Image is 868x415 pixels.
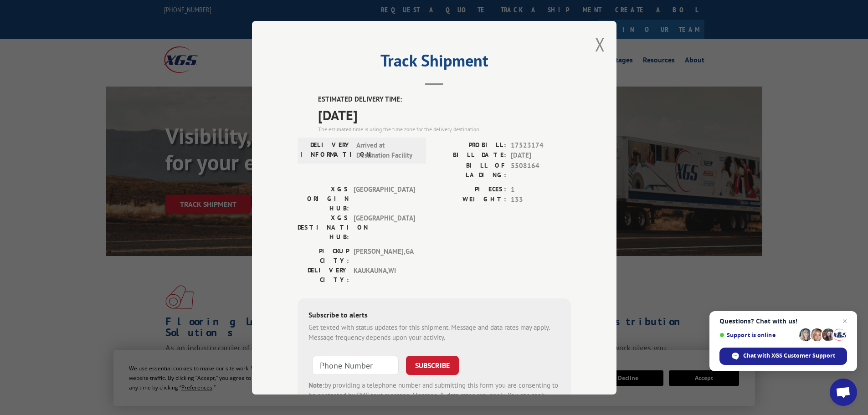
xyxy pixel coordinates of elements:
span: 133 [511,195,571,205]
label: PROBILL: [434,140,506,150]
label: PIECES: [434,184,506,195]
span: [GEOGRAPHIC_DATA] [354,213,415,241]
div: The estimated time is using the time zone for the delivery destination. [318,125,571,133]
span: [DATE] [511,150,571,161]
label: BILL OF LADING: [434,160,506,179]
label: WEIGHT: [434,195,506,205]
span: KAUKAUNA , WI [354,265,415,284]
span: 1 [511,184,571,195]
strong: Note: [308,380,324,389]
div: by providing a telephone number and submitting this form you are consenting to be contacted by SM... [308,380,560,411]
label: XGS ORIGIN HUB: [298,184,349,213]
label: DELIVERY CITY: [298,265,349,284]
input: Phone Number [312,355,399,374]
span: Questions? Chat with us! [719,318,847,325]
label: DELIVERY INFORMATION: [300,140,352,160]
span: Arrived at Destination Facility [356,140,418,160]
label: BILL DATE: [434,150,506,161]
span: Close chat [839,316,850,327]
span: 5508164 [511,160,571,179]
div: Get texted with status updates for this shipment. Message and data rates may apply. Message frequ... [308,322,560,343]
span: Chat with XGS Customer Support [743,352,835,360]
span: Support is online [719,332,796,338]
span: [PERSON_NAME] , GA [354,246,415,265]
span: [DATE] [318,104,571,125]
div: Chat with XGS Customer Support [719,348,847,365]
label: XGS DESTINATION HUB: [298,213,349,241]
button: SUBSCRIBE [406,355,459,374]
div: Open chat [830,379,857,406]
label: ESTIMATED DELIVERY TIME: [318,94,571,105]
div: Subscribe to alerts [308,309,560,322]
label: PICKUP CITY: [298,246,349,265]
span: 17523174 [511,140,571,150]
h2: Track Shipment [298,54,571,72]
button: Close modal [595,32,605,56]
span: [GEOGRAPHIC_DATA] [354,184,415,213]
